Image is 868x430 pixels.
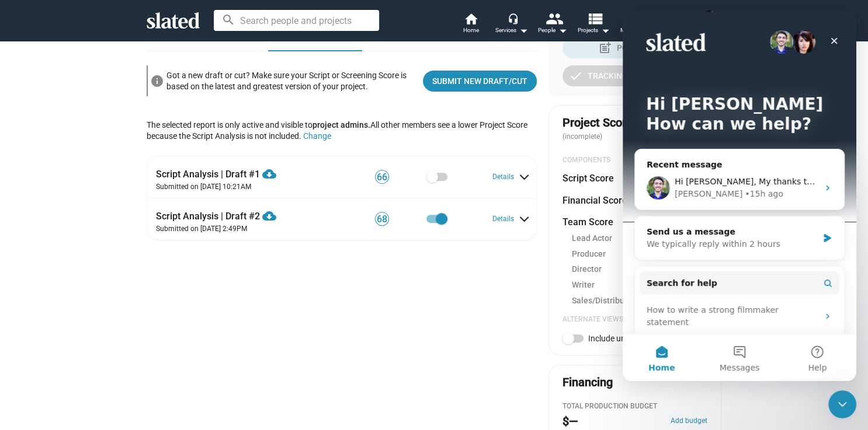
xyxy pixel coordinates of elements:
a: Home [450,12,491,37]
span: The selected report is only active and visible to [147,120,370,130]
mat-expansion-panel-header: Script Analysis | Draft #2Submitted on [DATE] 2:49PM68Details [147,198,537,240]
span: Producer [572,249,606,260]
button: Services [491,12,532,37]
span: Sales/Distribution [572,295,639,306]
button: Projects [573,12,614,37]
dt: Script Score [563,172,614,184]
button: Post Update [563,37,707,58]
div: Tracking [569,65,628,86]
div: COMPONENTS [563,156,707,165]
mat-icon: info [150,74,164,88]
button: Details [492,215,528,224]
span: Writer [572,279,595,291]
div: Services [495,23,528,37]
mat-icon: arrow_drop_down [555,23,570,37]
mat-icon: view_list [586,10,603,27]
span: project admins. [313,120,370,130]
div: Total Production budget [563,402,707,411]
mat-icon: cloud_download [262,167,276,181]
div: Script Analysis | Draft #1 [156,161,328,180]
span: Include unverified attachments [588,334,700,343]
p: Submitted on [DATE] 2:49PM [156,225,328,234]
mat-icon: headset_mic [508,13,518,23]
span: Messaging [620,23,649,37]
dt: Financial Score [563,194,627,207]
h2: $— [563,414,578,429]
mat-icon: check [569,69,583,83]
span: (incomplete) [563,132,605,141]
div: All other members see a lower Project Score because the Script Analysis is not included. [147,106,537,155]
div: Post Update [600,37,670,58]
p: Submitted on [DATE] 10:21AM [156,183,328,192]
span: 68 [376,214,388,225]
span: Project Score [563,115,633,131]
div: Script Analysis | Draft #2 [156,203,328,222]
dt: Team Score [563,216,613,228]
button: Tracking [563,65,634,86]
button: Iain McCaigMe [696,8,724,39]
button: Change [303,131,331,141]
mat-icon: cloud_download [262,209,276,223]
button: People [532,12,573,37]
a: Submit New Draft/Cut [423,71,537,92]
mat-icon: post_add [598,41,612,55]
span: Submit New Draft/Cut [432,71,527,92]
mat-icon: arrow_drop_down [516,23,530,37]
span: Home [463,23,479,37]
mat-icon: home [464,12,478,26]
iframe: Intercom live chat [623,12,856,381]
iframe: Intercom live chat [828,390,856,418]
span: Director [572,264,602,275]
input: Search people and projects [214,10,379,31]
img: Iain McCaig [703,11,717,25]
mat-expansion-panel-header: Script Analysis | Draft #1Submitted on [DATE] 10:21AM66Details [147,156,537,198]
div: Alternate Views [563,315,707,324]
div: Financing [563,375,613,390]
span: Projects [578,23,610,37]
div: People [538,23,567,37]
span: Lead Actor [572,233,612,244]
a: Messaging [614,12,655,37]
mat-icon: arrow_drop_down [598,23,612,37]
span: 66 [376,172,388,183]
mat-icon: people [546,10,563,27]
button: Details [492,173,528,182]
button: Add budget [671,417,707,426]
div: Got a new draft or cut? Make sure your Script or Screening Score is based on the latest and great... [166,68,414,94]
